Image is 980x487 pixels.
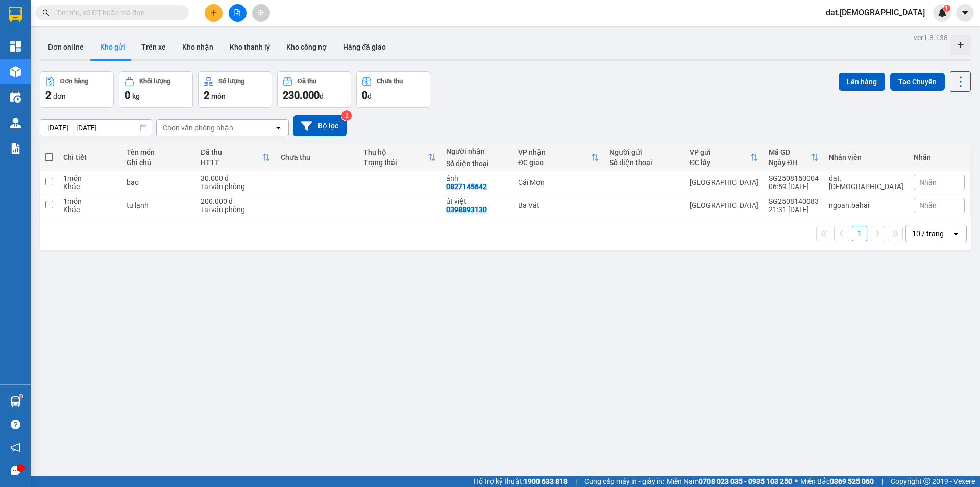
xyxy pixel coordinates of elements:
[446,197,508,205] div: út việt
[298,78,316,85] div: Đã thu
[938,8,947,17] img: icon-new-feature
[363,148,428,156] div: Thu hộ
[474,476,568,487] span: Hỗ trợ kỹ thuật:
[201,205,271,214] div: Tại văn phòng
[513,144,604,171] th: Toggle SortBy
[518,148,591,156] div: VP nhận
[829,174,903,191] div: dat.bahai
[518,178,599,187] div: Cái Mơn
[63,182,116,191] div: Khác
[446,159,508,168] div: Số điện thoại
[609,158,679,167] div: Số điện thoại
[42,9,50,16] span: search
[133,35,174,59] button: Trên xe
[211,92,226,100] span: món
[283,89,320,101] span: 230.000
[446,174,508,182] div: ánh
[575,476,577,487] span: |
[40,35,92,59] button: Đơn online
[341,110,352,121] sup: 2
[363,158,428,167] div: Trạng thái
[769,158,811,167] div: Ngày ĐH
[362,89,367,101] span: 0
[205,4,223,22] button: plus
[320,92,324,100] span: đ
[769,182,819,191] div: 06:59 [DATE]
[10,41,21,52] img: dashboard-icon
[690,158,750,167] div: ĐC lấy
[335,35,394,59] button: Hàng đã giao
[795,479,798,483] span: ⚪️
[769,148,811,156] div: Mã GD
[945,5,948,12] span: 1
[919,178,937,187] span: Nhãn
[943,5,950,12] sup: 1
[119,71,193,108] button: Khối lượng0kg
[829,153,903,161] div: Nhân viên
[210,9,217,16] span: plus
[11,443,20,452] span: notification
[769,205,819,214] div: 21:31 [DATE]
[195,144,276,171] th: Toggle SortBy
[524,477,568,485] strong: 1900 633 818
[699,477,792,485] strong: 0708 023 035 - 0935 103 250
[518,201,599,210] div: Ba Vát
[201,148,262,156] div: Đã thu
[690,148,750,156] div: VP gửi
[127,178,190,187] div: bao
[518,158,591,167] div: ĐC giao
[40,120,152,136] input: Select a date range.
[446,147,508,155] div: Người nhận
[356,71,430,108] button: Chưa thu0đ
[278,35,335,59] button: Kho công nợ
[234,9,241,16] span: file-add
[127,158,190,167] div: Ghi chú
[377,78,403,85] div: Chưa thu
[914,32,948,43] div: ver 1.8.138
[56,7,177,18] input: Tìm tên, số ĐT hoặc mã đơn
[257,9,264,16] span: aim
[952,229,960,238] svg: open
[912,228,944,239] div: 10 / trang
[127,201,190,210] div: tu lạnh
[201,158,262,167] div: HTTT
[830,477,874,485] strong: 0369 525 060
[919,201,937,210] span: Nhãn
[10,92,21,103] img: warehouse-icon
[139,78,170,85] div: Khối lượng
[11,420,20,429] span: question-circle
[63,205,116,214] div: Khác
[204,89,209,101] span: 2
[40,71,114,108] button: Đơn hàng2đơn
[829,201,903,210] div: ngoan.bahai
[852,226,867,241] button: 1
[53,92,66,100] span: đơn
[274,124,282,132] svg: open
[881,476,883,487] span: |
[201,174,271,182] div: 30.000 đ
[923,478,930,485] span: copyright
[667,476,792,487] span: Miền Nam
[198,71,272,108] button: Số lượng2món
[446,205,487,214] div: 0398893130
[890,73,945,91] button: Tạo Chuyến
[584,476,664,487] span: Cung cấp máy in - giấy in:
[10,396,21,407] img: warehouse-icon
[201,182,271,191] div: Tại văn phòng
[800,476,874,487] span: Miền Bắc
[11,466,20,475] span: message
[229,4,247,22] button: file-add
[163,123,233,133] div: Chọn văn phòng nhận
[609,148,679,156] div: Người gửi
[839,73,885,91] button: Lên hàng
[293,115,347,136] button: Bộ lọc
[358,144,441,171] th: Toggle SortBy
[690,201,758,210] div: [GEOGRAPHIC_DATA]
[10,118,21,128] img: warehouse-icon
[9,7,22,22] img: logo-vxr
[218,78,244,85] div: Số lượng
[45,89,51,101] span: 2
[19,395,22,398] sup: 1
[132,92,140,100] span: kg
[252,4,270,22] button: aim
